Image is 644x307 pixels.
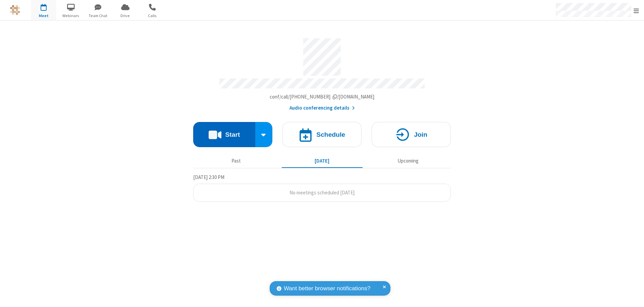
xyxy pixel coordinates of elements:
[289,104,355,112] button: Audio conferencing details
[193,173,451,202] section: Today's Meetings
[140,13,165,19] span: Calls
[86,13,111,19] span: Team Chat
[316,131,345,138] h4: Schedule
[282,155,363,167] button: [DATE]
[193,122,255,147] button: Start
[289,189,355,196] span: No meetings scheduled [DATE]
[627,290,639,302] iframe: Chat
[284,284,370,293] span: Want better browser notifications?
[10,5,20,15] img: QA Selenium DO NOT DELETE OR CHANGE
[368,155,448,167] button: Upcoming
[372,122,451,147] button: Join
[270,93,375,101] button: Copy my meeting room linkCopy my meeting room link
[58,13,84,19] span: Webinars
[193,174,224,180] span: [DATE] 2:30 PM
[255,122,273,147] div: Start conference options
[113,13,138,19] span: Drive
[225,131,240,138] h4: Start
[193,33,451,112] section: Account details
[196,155,277,167] button: Past
[270,94,375,100] span: Copy my meeting room link
[414,131,427,138] h4: Join
[282,122,362,147] button: Schedule
[31,13,56,19] span: Meet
